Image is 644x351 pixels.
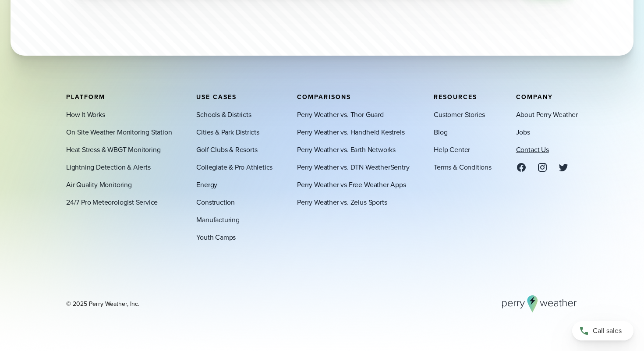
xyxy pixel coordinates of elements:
[297,179,406,190] a: Perry Weather vs Free Weather Apps
[434,127,447,137] a: Blog
[196,127,259,137] a: Cities & Park Districts
[297,127,404,137] a: Perry Weather vs. Handheld Kestrels
[297,92,351,101] span: Comparisons
[297,144,396,155] a: Perry Weather vs. Earth Networks
[297,109,384,120] a: Perry Weather vs. Thor Guard
[297,197,387,207] a: Perry Weather vs. Zelus Sports
[66,299,139,308] div: © 2025 Perry Weather, Inc.
[66,197,158,207] a: 24/7 Pro Meteorologist Service
[572,321,633,340] a: Call sales
[196,232,236,242] a: Youth Camps
[196,179,217,190] a: Energy
[66,179,132,190] a: Air Quality Monitoring
[297,162,409,172] a: Perry Weather vs. DTN WeatherSentry
[593,326,622,336] span: Call sales
[196,214,239,225] a: Manufacturing
[196,197,235,207] a: Construction
[196,144,257,155] a: Golf Clubs & Resorts
[516,92,553,101] span: Company
[434,92,477,101] span: Resources
[434,109,485,120] a: Customer Stories
[516,144,549,155] a: Contact Us
[196,92,237,101] span: Use Cases
[196,162,272,172] a: Collegiate & Pro Athletics
[196,109,251,120] a: Schools & Districts
[516,109,578,120] a: About Perry Weather
[66,127,172,137] a: On-Site Weather Monitoring Station
[434,162,492,172] a: Terms & Conditions
[66,109,105,120] a: How It Works
[434,144,470,155] a: Help Center
[66,92,105,101] span: Platform
[516,127,530,137] a: Jobs
[66,144,160,155] a: Heat Stress & WBGT Monitoring
[66,162,151,172] a: Lightning Detection & Alerts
